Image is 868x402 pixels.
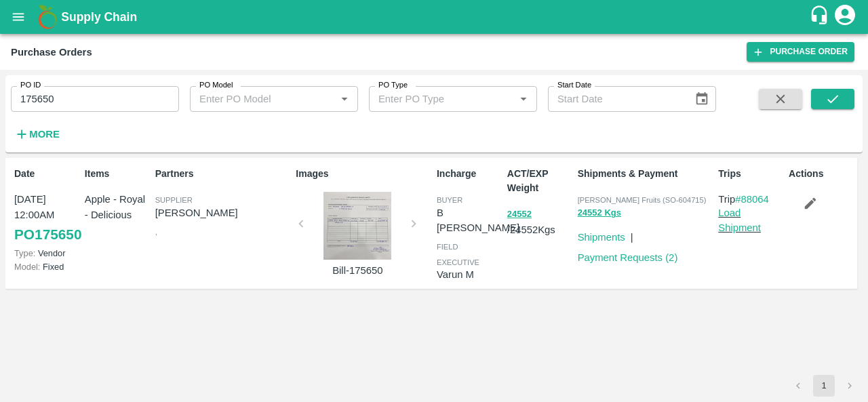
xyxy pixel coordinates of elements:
[578,167,713,181] p: Shipments & Payment
[11,43,92,61] div: Purchase Orders
[14,262,40,272] span: Model:
[578,205,621,221] button: 24552 Kgs
[785,375,863,397] nav: pagination navigation
[34,3,61,31] img: logo
[507,207,532,222] button: 24552
[689,86,715,112] button: Choose date
[199,80,233,91] label: PO Model
[789,167,854,181] p: Actions
[437,243,479,266] span: field executive
[85,192,150,222] p: Apple - Royal - Delicious
[155,228,157,236] span: ,
[809,5,833,29] div: customer-support
[578,196,707,204] span: [PERSON_NAME] Fruits (SO-604715)
[11,86,179,112] input: Enter PO ID
[548,86,684,112] input: Start Date
[373,90,493,108] input: Enter PO Type
[14,222,81,247] a: PO175650
[735,194,769,205] a: #88064
[14,192,79,222] p: [DATE] 12:00AM
[11,123,63,146] button: More
[718,207,761,233] a: Load Shipment
[14,167,79,181] p: Date
[625,224,633,245] div: |
[557,80,591,91] label: Start Date
[336,90,353,108] button: Open
[14,260,79,273] p: Fixed
[813,375,835,397] button: page 1
[14,247,79,260] p: Vendor
[29,129,60,140] strong: More
[194,90,314,108] input: Enter PO Model
[437,205,519,236] p: B [PERSON_NAME]
[507,167,572,195] p: ACT/EXP Weight
[307,263,408,278] p: Bill-175650
[747,42,854,62] a: Purchase Order
[833,3,857,31] div: account of current user
[85,167,150,181] p: Items
[718,192,783,207] p: Trip
[437,167,502,181] p: Incharge
[155,167,291,181] p: Partners
[61,10,137,24] b: Supply Chain
[296,167,431,181] p: Images
[515,90,532,108] button: Open
[507,206,572,237] p: / 24552 Kgs
[378,80,408,91] label: PO Type
[155,205,291,220] p: [PERSON_NAME]
[437,267,502,282] p: Varun M
[578,252,678,263] a: Payment Requests (2)
[718,167,783,181] p: Trips
[20,80,41,91] label: PO ID
[14,248,35,258] span: Type:
[3,1,34,33] button: open drawer
[578,232,625,243] a: Shipments
[61,7,809,26] a: Supply Chain
[155,196,193,204] span: Supplier
[437,196,462,204] span: buyer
